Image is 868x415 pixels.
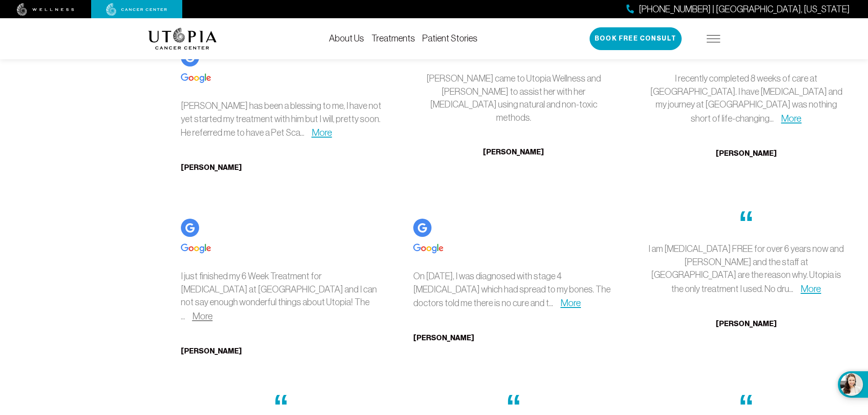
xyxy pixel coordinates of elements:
b: [PERSON_NAME] [181,347,242,355]
img: wellness [17,3,74,16]
a: More [801,283,821,294]
img: icon-hamburger [707,35,720,42]
b: [PERSON_NAME] [483,148,544,156]
a: Patient Stories [422,33,478,43]
a: Treatments [371,33,415,43]
img: Google [181,219,199,237]
p: [PERSON_NAME] came to Utopia Wellness and [PERSON_NAME] to assist her with her [MEDICAL_DATA] usi... [413,72,614,124]
img: Google [413,244,443,253]
img: logo [148,28,217,50]
span: [PHONE_NUMBER] | [GEOGRAPHIC_DATA], [US_STATE] [639,3,850,16]
p: [PERSON_NAME] has been a blessing to me, I have not yet started my treatment with him but I will,... [181,99,381,140]
img: Google [413,219,431,237]
button: Book Free Consult [590,27,682,50]
p: I am [MEDICAL_DATA] FREE for over 6 years now and [PERSON_NAME] and the staff at [GEOGRAPHIC_DATA... [646,242,846,296]
a: More [312,127,332,138]
img: Google [181,73,211,83]
p: I just finished my 6 Week Treatment for [MEDICAL_DATA] at [GEOGRAPHIC_DATA] and I can not say eno... [181,270,381,323]
a: More [560,297,581,308]
b: [PERSON_NAME] [181,163,242,172]
span: “ [738,204,754,242]
a: More [781,113,801,123]
b: [PERSON_NAME] [716,149,777,158]
a: More [192,311,213,321]
p: On [DATE], I was diagnosed with stage 4 [MEDICAL_DATA] which had spread to my bones. The doctors ... [413,270,614,310]
b: [PERSON_NAME] [413,333,474,342]
p: I recently completed 8 weeks of care at [GEOGRAPHIC_DATA]. I have [MEDICAL_DATA] and my journey a... [646,72,846,126]
a: About Us [329,33,364,43]
img: Google [181,244,211,253]
a: [PHONE_NUMBER] | [GEOGRAPHIC_DATA], [US_STATE] [627,3,850,16]
img: cancer center [106,3,167,16]
b: [PERSON_NAME] [716,319,777,328]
